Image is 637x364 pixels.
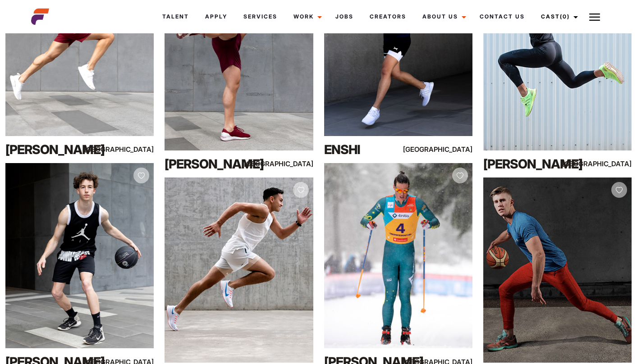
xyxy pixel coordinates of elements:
img: cropped-aefm-brand-fav-22-square.png [31,8,49,26]
div: [GEOGRAPHIC_DATA] [587,158,632,169]
div: [PERSON_NAME] [483,155,573,173]
a: Cast(0) [533,5,583,29]
a: Jobs [327,5,362,29]
div: [PERSON_NAME] [5,141,95,159]
div: [GEOGRAPHIC_DATA] [109,144,154,155]
a: Creators [362,5,414,29]
a: Apply [197,5,235,29]
a: Talent [154,5,197,29]
a: Work [285,5,327,29]
div: [GEOGRAPHIC_DATA] [428,144,472,155]
a: About Us [414,5,472,29]
div: Enshi [324,141,413,159]
a: Contact Us [472,5,533,29]
span: (0) [560,13,570,20]
div: [GEOGRAPHIC_DATA] [269,158,313,169]
div: [PERSON_NAME] [165,155,254,173]
a: Services [235,5,285,29]
img: Burger icon [589,12,600,23]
